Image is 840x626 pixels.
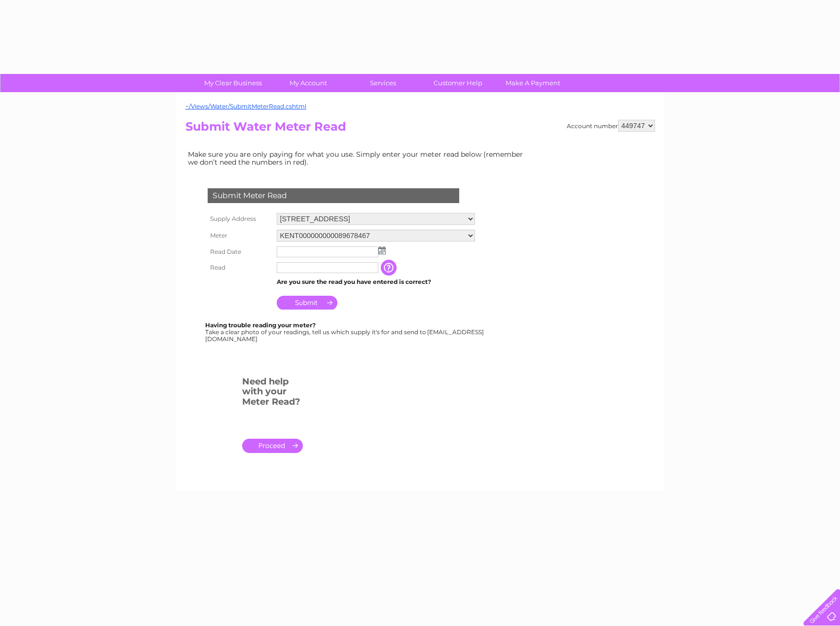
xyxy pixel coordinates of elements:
th: Read Date [205,244,274,260]
a: Services [342,74,424,92]
a: My Clear Business [192,74,274,92]
h2: Submit Water Meter Read [185,120,655,139]
th: Supply Address [205,210,274,227]
input: Submit [277,296,337,310]
div: Take a clear photo of your readings, tell us which supply it's for and send to [EMAIL_ADDRESS][DO... [205,322,485,342]
b: Having trouble reading your meter? [205,321,316,329]
div: Submit Meter Read [208,188,459,203]
a: Customer Help [417,74,499,92]
th: Read [205,260,274,276]
h3: Need help with your Meter Read? [242,375,303,412]
td: Make sure you are only paying for what you use. Simply enter your meter read below (remember we d... [185,148,531,169]
a: ~/Views/Water/SubmitMeterRead.cshtml [185,103,306,110]
td: Are you sure the read you have entered is correct? [274,276,477,288]
a: . [242,439,303,453]
a: Make A Payment [492,74,574,92]
img: ... [378,246,386,254]
input: Information [381,260,399,276]
div: Account number [567,120,655,132]
th: Meter [205,227,274,244]
a: My Account [267,74,349,92]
